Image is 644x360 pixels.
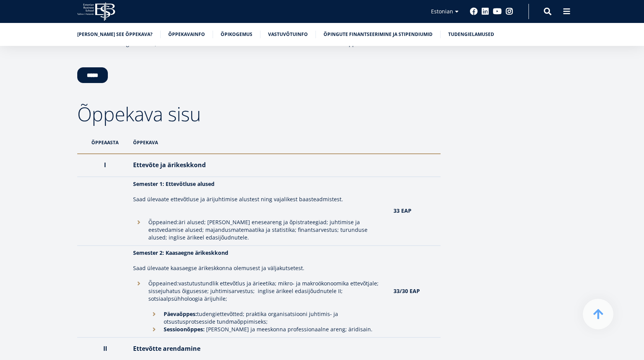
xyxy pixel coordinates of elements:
[182,0,216,7] span: Perekonnanimi
[168,31,205,38] a: Õppekavainfo
[2,95,7,100] input: Rahvusvaheline ärijuhtimine
[133,161,206,169] b: Ettevõte ja ärikeskkond
[77,131,129,154] th: Õppeaasta
[148,280,179,287] b: Õppeained:
[133,180,215,187] strong: Semester 1: Ettevõtluse alused
[506,8,513,15] a: Instagram
[448,31,494,38] a: Tudengielamused
[9,105,44,112] span: Mõjuettevõtlus
[77,154,129,177] th: I
[133,218,386,241] li: äri alused; [PERSON_NAME] eneseareng ja õpistrateegiad; juhtimise ja eestvedamise alused; majandu...
[133,264,386,272] p: Saad ülevaate kaasaegse ärikeskkonna olemusest ja väljakutsetest.
[9,85,93,92] span: Ettevõtlus ja ärijuhtimine (päevaõpe)
[9,75,151,82] span: Ettevõtlus ja ärijuhtimine (sessioonõpe), õpingute algus [DATE]
[164,326,205,333] strong: Sessioonõppes:
[133,249,228,256] strong: Semester 2: Kaasaegne ärikeskkond
[148,326,386,333] li: [PERSON_NAME] ja meeskonna professionaalne areng; äridisain.
[470,8,478,15] a: Facebook
[268,31,308,38] a: Vastuvõtuinfo
[133,344,200,353] b: Ettevõtte arendamine
[493,8,502,15] a: Youtube
[2,105,7,110] input: Mõjuettevõtlus
[148,218,179,226] b: Õppeained:
[2,75,7,80] input: Ettevõtlus ja ärijuhtimine (sessioonõpe), õpingute algus [DATE]
[133,280,386,333] li: vastutustundlik ettevõtlus ja ärieetika; mikro- ja makroökonoomika ettevõtjale; sissejuhatus õigu...
[221,31,252,38] a: Õpikogemus
[129,131,390,154] th: Õppekava
[133,195,386,203] p: Saad ülevaate ettevõtluse ja ärijuhtimise alustest ning vajalikest baasteadmistest.
[148,310,386,326] li: tudengiettevõtted; praktika organisatsiooni juhtimis- ja otsustusprotsesside tundmaõppimiseks;
[394,207,411,214] strong: 33 EAP
[77,31,153,38] a: [PERSON_NAME] see õppekava?
[164,310,197,318] strong: Päevaõppes:
[2,85,7,90] input: Ettevõtlus ja ärijuhtimine (päevaõpe)
[77,104,441,124] h2: Õppekava sisu
[481,8,489,15] a: Linkedin
[9,95,73,102] span: Rahvusvaheline ärijuhtimine
[324,31,433,38] a: Õpingute finantseerimine ja stipendiumid
[394,287,420,295] strong: 33/30 EAP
